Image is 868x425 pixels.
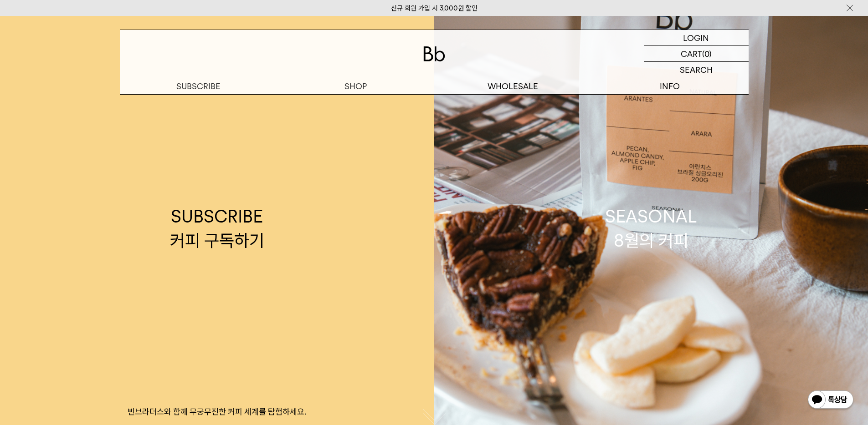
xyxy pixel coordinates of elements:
[680,62,713,78] p: SEARCH
[644,46,749,62] a: CART (0)
[423,46,445,61] img: 로고
[681,46,702,61] p: CART
[170,204,264,253] div: SUBSCRIBE 커피 구독하기
[434,78,591,94] p: WHOLESALE
[702,46,712,61] p: (0)
[120,78,277,94] a: SUBSCRIBE
[644,30,749,46] a: LOGIN
[807,390,854,411] img: 카카오톡 채널 1:1 채팅 버튼
[591,78,749,94] p: INFO
[391,4,478,12] a: 신규 회원 가입 시 3,000원 할인
[277,78,434,94] a: SHOP
[605,204,697,253] div: SEASONAL 8월의 커피
[683,30,709,46] p: LOGIN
